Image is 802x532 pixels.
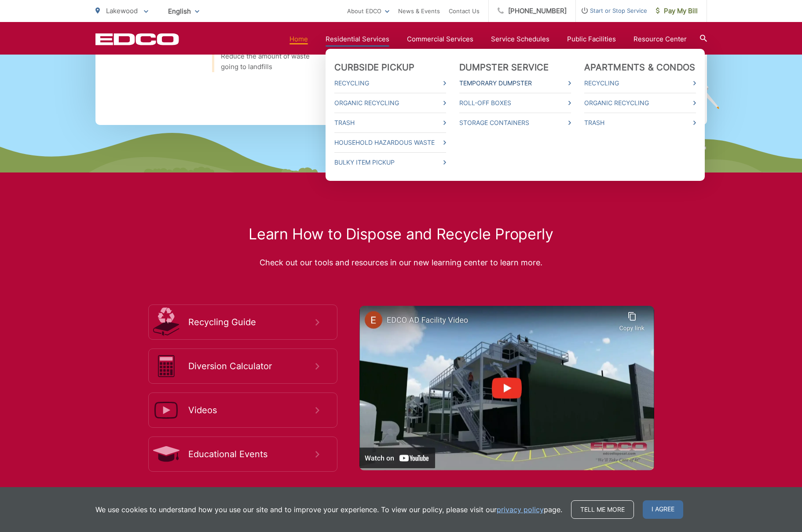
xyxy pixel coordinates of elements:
[497,504,544,515] a: privacy policy
[571,500,634,519] a: Tell me more
[95,33,179,45] a: EDCD logo. Return to the homepage.
[148,393,337,428] a: Videos
[188,449,315,459] span: Educational Events
[634,34,687,44] a: Resource Center
[106,7,138,15] span: Lakewood
[95,225,707,243] h2: Learn How to Dispose and Recycle Properly
[584,62,696,73] a: Apartments & Condos
[584,98,696,108] a: Organic Recycling
[334,117,446,128] a: Trash
[188,405,315,415] span: Videos
[643,500,683,519] span: I agree
[347,6,389,16] a: About EDCO
[95,504,562,515] p: We use cookies to understand how you use our site and to improve your experience. To view our pol...
[95,256,707,269] p: Check out our tools and resources in our new learning center to learn more.
[334,78,446,88] a: Recycling
[334,62,415,73] a: Curbside Pickup
[148,305,337,340] a: Recycling Guide
[334,98,446,108] a: Organic Recycling
[459,98,571,108] a: Roll-Off Boxes
[459,62,549,73] a: Dumpster Service
[656,6,698,16] span: Pay My Bill
[491,34,549,44] a: Service Schedules
[584,78,696,88] a: Recycling
[161,4,206,19] span: English
[188,317,315,327] span: Recycling Guide
[148,437,337,472] a: Educational Events
[449,6,480,16] a: Contact Us
[584,117,696,128] a: Trash
[459,78,571,88] a: Temporary Dumpster
[212,51,317,72] li: Reduce the amount of waste going to landfills
[334,137,446,148] a: Household Hazardous Waste
[188,361,315,371] span: Diversion Calculator
[148,349,337,384] a: Diversion Calculator
[567,34,616,44] a: Public Facilities
[459,117,571,128] a: Storage Containers
[334,157,446,168] a: Bulky Item Pickup
[407,34,473,44] a: Commercial Services
[326,34,389,44] a: Residential Services
[398,6,440,16] a: News & Events
[289,34,308,44] a: Home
